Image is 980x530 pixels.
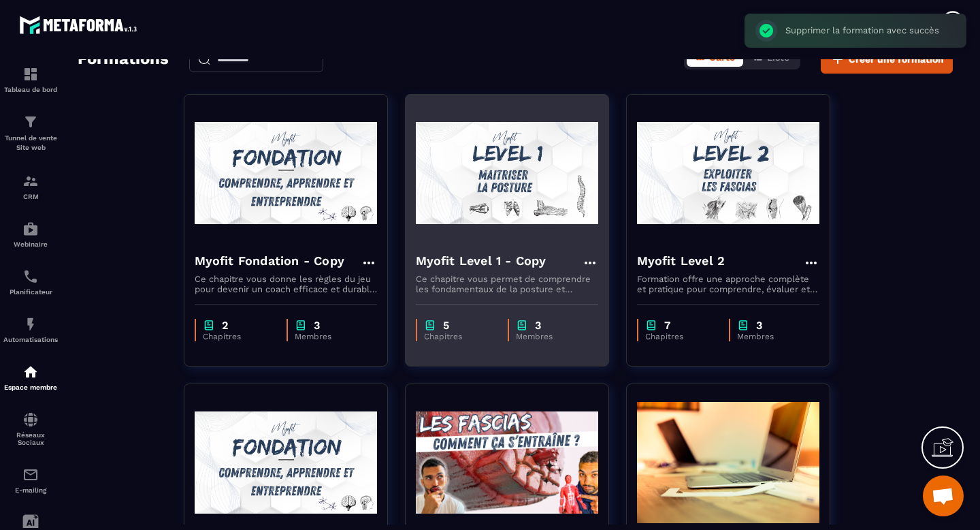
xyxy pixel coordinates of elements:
[3,163,58,211] a: formationformationCRM
[3,431,58,446] p: Réseaux Sociaux
[22,467,39,483] img: email
[516,332,585,341] p: Membres
[3,104,58,163] a: formationformationTunnel de vente Site web
[195,105,377,241] img: formation-background
[535,319,541,332] p: 3
[78,45,169,74] h2: Formations
[22,364,39,380] img: automations
[3,354,58,401] a: automationsautomationsEspace membre
[22,114,39,130] img: formation
[737,319,749,332] img: chapter
[3,306,58,354] a: automationsautomationsAutomatisations
[3,86,58,93] p: Tableau de bord
[443,319,449,332] p: 5
[664,319,670,332] p: 7
[3,56,58,104] a: formationformationTableau de bord
[516,319,528,332] img: chapter
[3,486,58,494] p: E-mailing
[3,193,58,200] p: CRM
[424,319,436,332] img: chapter
[637,274,819,294] p: Formation offre une approche complète et pratique pour comprendre, évaluer et améliorer la santé ...
[3,134,58,153] p: Tunnel de vente Site web
[3,336,58,343] p: Automatisations
[637,105,819,241] img: formation-background
[737,332,806,341] p: Membres
[645,332,715,341] p: Chapitres
[22,316,39,332] img: automations
[295,319,307,332] img: chapter
[756,319,762,332] p: 3
[22,268,39,285] img: scheduler
[195,251,345,270] h4: Myofit Fondation - Copy
[195,274,377,294] p: Ce chapitre vous donne les règles du jeu pour devenir un coach efficace et durable. Vous y découv...
[184,94,405,384] a: formation-backgroundMyofit Fondation - CopyCe chapitre vous donne les règles du jeu pour devenir ...
[3,384,58,391] p: Espace membre
[821,45,953,74] button: Créer une formation
[222,319,228,332] p: 2
[22,221,39,237] img: automations
[405,94,626,384] a: formation-backgroundMyofit Level 1 - CopyCe chapitre vous permet de comprendre les fondamentaux d...
[923,476,964,516] div: Ouvrir le chat
[295,332,363,341] p: Membres
[22,411,39,428] img: social-network
[645,319,657,332] img: chapter
[626,94,847,384] a: formation-backgroundMyofit Level 2Formation offre une approche complète et pratique pour comprend...
[3,258,58,306] a: schedulerschedulerPlanificateur
[416,105,598,241] img: formation-background
[203,319,215,332] img: chapter
[22,173,39,189] img: formation
[3,456,58,504] a: emailemailE-mailing
[416,251,546,270] h4: Myofit Level 1 - Copy
[3,401,58,456] a: social-networksocial-networkRéseaux Sociaux
[416,274,598,294] p: Ce chapitre vous permet de comprendre les fondamentaux de la posture et d’apprendre à réaliser un...
[3,288,58,296] p: Planificateur
[3,211,58,258] a: automationsautomationsWebinaire
[19,12,142,37] img: logo
[637,251,725,270] h4: Myofit Level 2
[849,52,944,66] span: Créer une formation
[314,319,320,332] p: 3
[424,332,494,341] p: Chapitres
[3,240,58,248] p: Webinaire
[203,332,273,341] p: Chapitres
[22,66,39,82] img: formation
